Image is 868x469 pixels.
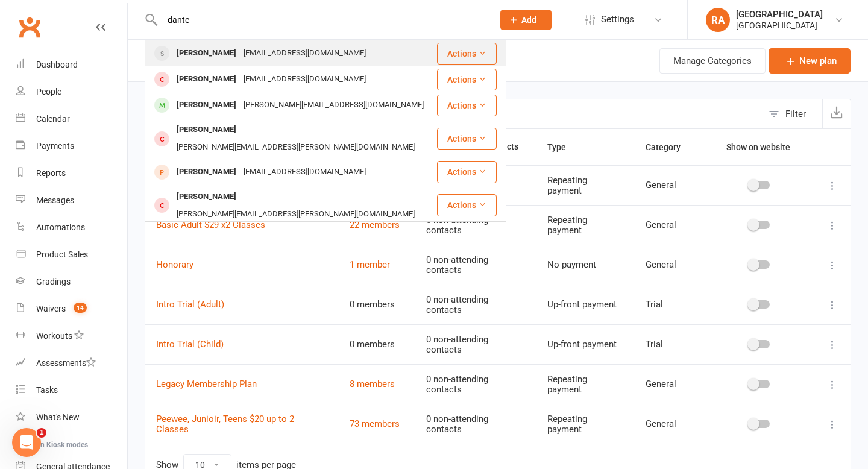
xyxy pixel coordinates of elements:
div: Tasks [36,385,58,395]
div: Reports [36,168,66,178]
div: [PERSON_NAME][EMAIL_ADDRESS][DOMAIN_NAME] [240,96,427,114]
td: 0 members [339,324,415,364]
span: Type [547,142,579,152]
a: Basic Adult $29 x2 Classes [156,219,265,230]
td: General [635,165,705,205]
div: [PERSON_NAME] [173,45,240,62]
td: 0 non-attending contacts [415,245,536,285]
button: Manage Categories [659,48,766,74]
td: Repeating payment [536,165,635,205]
button: Actions [437,43,497,65]
div: Automations [36,222,85,232]
div: Dashboard [36,60,78,69]
a: 1 member [350,259,390,270]
a: Honorary [156,259,193,270]
div: [EMAIL_ADDRESS][DOMAIN_NAME] [240,71,370,88]
td: General [635,245,705,285]
a: Intro Trial (Child) [156,339,224,350]
button: Type [547,140,579,154]
div: Messages [36,195,74,205]
td: 0 non-attending contacts [415,285,536,324]
div: [PERSON_NAME] [173,188,240,206]
div: [EMAIL_ADDRESS][DOMAIN_NAME] [240,163,370,181]
span: Add [521,15,536,25]
button: Filter [763,99,822,128]
a: Legacy Membership Plan [156,379,257,389]
td: Up-front payment [536,285,635,324]
input: Search... [159,11,485,28]
button: Actions [437,194,497,216]
td: Repeating payment [536,364,635,404]
a: Tasks [16,377,127,404]
button: Actions [437,128,497,150]
div: Product Sales [36,250,88,259]
td: General [635,404,705,444]
span: 14 [74,303,87,313]
td: 0 members [339,285,415,324]
div: [PERSON_NAME] [173,163,240,181]
div: [PERSON_NAME] [173,121,240,139]
a: Calendar [16,105,127,133]
td: Trial [635,285,705,324]
button: Category [646,140,694,154]
td: Up-front payment [536,324,635,364]
a: Peewee, Junioir, Teens $20 up to 2 Classes [156,414,294,435]
button: Show on website [715,140,804,154]
td: General [635,364,705,404]
div: [EMAIL_ADDRESS][DOMAIN_NAME] [240,45,370,62]
a: 73 members [350,418,400,429]
a: 22 members [350,219,400,230]
td: 0 non-attending contacts [415,324,536,364]
div: Gradings [36,277,71,286]
button: Actions [437,69,497,90]
a: Workouts [16,323,127,350]
td: Repeating payment [536,205,635,245]
a: Product Sales [16,241,127,268]
a: People [16,78,127,105]
a: 8 members [350,379,395,389]
div: What's New [36,412,80,422]
div: [PERSON_NAME][EMAIL_ADDRESS][PERSON_NAME][DOMAIN_NAME] [173,206,418,223]
div: [PERSON_NAME][EMAIL_ADDRESS][PERSON_NAME][DOMAIN_NAME] [173,139,418,156]
td: No payment [536,245,635,285]
a: Automations [16,214,127,241]
a: Payments [16,133,127,160]
a: What's New [16,404,127,431]
span: Category [646,142,694,152]
div: Assessments [36,358,96,368]
a: Intro Trial (Adult) [156,299,224,310]
td: Trial [635,324,705,364]
button: Actions [437,95,497,116]
span: Settings [601,6,634,33]
div: Workouts [36,331,72,341]
div: Payments [36,141,74,151]
a: Assessments [16,350,127,377]
a: Gradings [16,268,127,295]
div: Filter [785,107,806,121]
a: Messages [16,187,127,214]
a: Reports [16,160,127,187]
td: 0 non-attending contacts [415,205,536,245]
span: 1 [37,428,46,438]
a: Dashboard [16,51,127,78]
div: RA [706,8,730,32]
td: General [635,205,705,245]
div: People [36,87,61,96]
td: 0 non-attending contacts [415,364,536,404]
span: Show on website [726,142,790,152]
td: 0 non-attending contacts [415,404,536,444]
iframe: Intercom live chat [12,428,41,457]
div: Calendar [36,114,70,124]
td: Repeating payment [536,404,635,444]
div: [GEOGRAPHIC_DATA] [736,20,823,31]
a: Waivers 14 [16,295,127,323]
a: New plan [769,48,851,74]
div: Waivers [36,304,66,313]
div: [PERSON_NAME] [173,71,240,88]
button: Actions [437,161,497,183]
div: [PERSON_NAME] [173,96,240,114]
a: Clubworx [14,12,45,42]
div: [GEOGRAPHIC_DATA] [736,9,823,20]
button: Add [500,10,552,30]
